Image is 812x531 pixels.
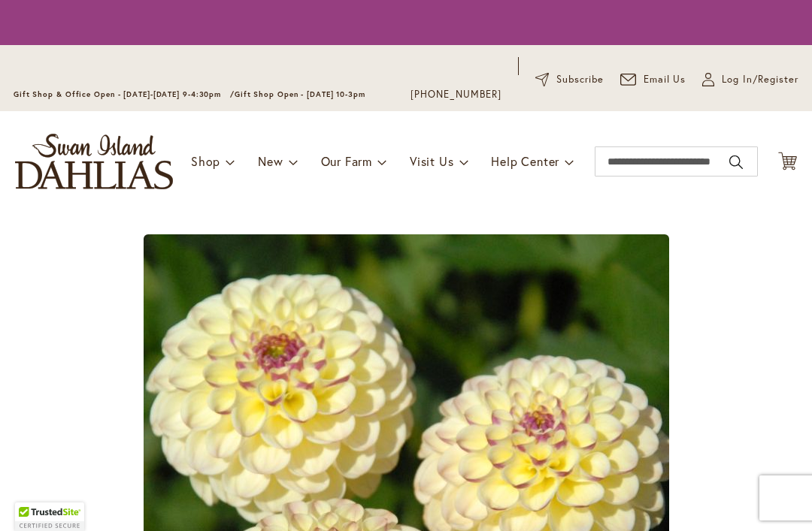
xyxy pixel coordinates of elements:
[729,150,743,174] button: Search
[535,72,604,87] a: Subscribe
[191,153,220,169] span: Shop
[15,134,173,189] a: store logo
[11,478,53,520] iframe: Launch Accessibility Center
[556,72,604,87] span: Subscribe
[620,72,686,87] a: Email Us
[235,89,365,99] span: Gift Shop Open - [DATE] 10-3pm
[722,72,798,87] span: Log In/Register
[411,87,501,102] a: [PHONE_NUMBER]
[702,72,798,87] a: Log In/Register
[258,153,283,169] span: New
[14,89,235,99] span: Gift Shop & Office Open - [DATE]-[DATE] 9-4:30pm /
[321,153,372,169] span: Our Farm
[491,153,559,169] span: Help Center
[410,153,453,169] span: Visit Us
[644,72,686,87] span: Email Us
